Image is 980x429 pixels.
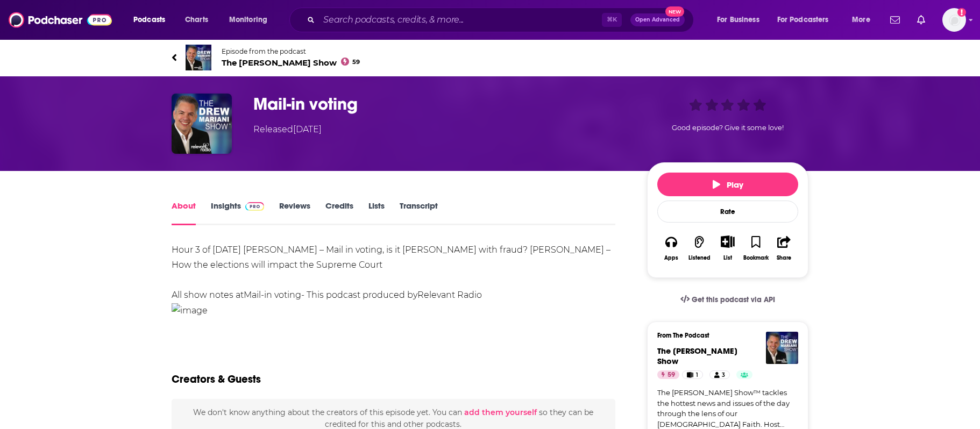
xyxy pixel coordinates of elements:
a: Transcript [400,201,438,225]
a: 59 [657,370,679,379]
img: Podchaser - Follow, Share and Rate Podcasts [9,10,112,30]
div: Rate [657,201,798,223]
h1: Mail-in voting [253,94,630,115]
button: open menu [709,11,773,28]
button: Listened [685,228,713,268]
span: For Business [717,12,759,27]
button: open menu [844,11,884,28]
span: ⌘ K [602,13,622,27]
span: 59 [352,60,360,65]
span: For Podcasters [777,12,829,27]
span: The [PERSON_NAME] Show [657,346,737,366]
span: We don't know anything about the creators of this episode yet . You can so they can be credited f... [193,407,593,429]
button: add them yourself [464,408,537,417]
span: New [665,6,685,17]
div: Share [777,255,791,261]
a: InsightsPodchaser Pro [211,201,264,225]
button: Share [770,228,798,268]
img: Podchaser Pro [245,202,264,211]
a: Charts [178,11,215,28]
button: Show More Button [716,235,738,247]
a: Show notifications dropdown [886,11,904,29]
button: open menu [222,11,281,28]
h3: From The Podcast [657,332,790,339]
span: 3 [722,370,725,381]
div: Hour 3 of [DATE] [PERSON_NAME] – Mail in voting, is it [PERSON_NAME] with fraud? [PERSON_NAME] – ... [172,242,615,318]
button: Bookmark [742,228,770,268]
button: Play [657,173,798,196]
span: Monitoring [229,12,267,27]
img: Mail-in voting [172,94,232,154]
img: User Profile [942,8,966,32]
span: The [PERSON_NAME] Show [222,58,360,68]
a: Get this podcast via API [672,287,784,313]
div: Released [DATE] [253,123,322,136]
div: Listened [688,255,711,261]
span: Podcasts [133,12,165,27]
span: Get this podcast via API [692,295,775,304]
a: Reviews [279,201,310,225]
input: Search podcasts, credits, & more... [319,11,602,28]
div: Search podcasts, credits, & more... [300,8,704,32]
a: Relevant Radio [417,290,482,300]
a: Credits [325,201,353,225]
span: Episode from the podcast [222,47,360,55]
a: The Drew Mariani ShowEpisode from the podcastThe [PERSON_NAME] Show59 [172,45,808,70]
a: Mail-in voting [244,290,301,300]
span: 59 [667,370,675,381]
img: The Drew Mariani Show [186,45,211,70]
button: open menu [126,11,179,28]
button: Open AdvancedNew [630,13,685,26]
a: Lists [368,201,385,225]
span: Logged in as cfreundlich [942,8,966,32]
a: 1 [682,370,703,379]
button: open menu [770,11,844,28]
span: Charts [185,12,208,27]
span: Good episode? Give it some love! [672,124,784,132]
span: More [852,12,870,27]
a: About [172,201,196,225]
svg: Add a profile image [957,8,966,17]
div: Bookmark [743,255,769,261]
img: The Drew Mariani Show [766,332,798,364]
span: 1 [696,370,698,381]
div: List [723,254,732,261]
div: Show More ButtonList [714,228,742,268]
span: Play [713,180,743,190]
a: The Drew Mariani Show [657,346,737,366]
h2: Creators & Guests [172,373,261,386]
button: Apps [657,228,685,268]
a: 3 [709,370,730,379]
img: image [172,303,208,318]
div: Apps [664,255,678,261]
a: Show notifications dropdown [913,11,929,29]
button: Show profile menu [942,8,966,32]
span: Open Advanced [635,17,680,23]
